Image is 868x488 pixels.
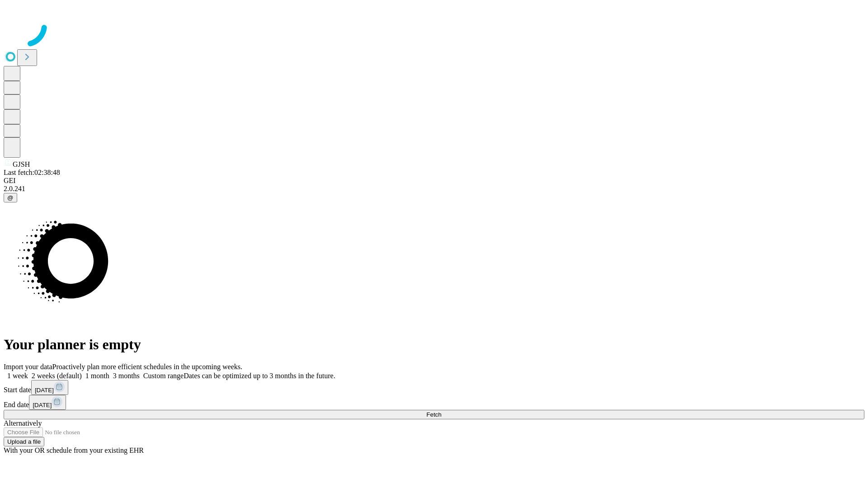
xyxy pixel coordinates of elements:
[52,363,242,371] span: Proactively plan more efficient schedules in the upcoming weeks.
[35,387,54,394] span: [DATE]
[4,185,864,193] div: 2.0.241
[4,169,60,176] span: Last fetch: 02:38:48
[184,372,335,380] span: Dates can be optimized up to 3 months in the future.
[4,363,52,371] span: Import your data
[32,372,82,380] span: 2 weeks (default)
[7,372,28,380] span: 1 week
[4,336,864,353] h1: Your planner is empty
[31,380,68,395] button: [DATE]
[4,446,144,454] span: With your OR schedule from your existing EHR
[4,410,864,419] button: Fetch
[85,372,109,380] span: 1 month
[7,194,14,201] span: @
[29,395,66,410] button: [DATE]
[426,411,441,418] span: Fetch
[33,402,52,408] span: [DATE]
[4,419,42,427] span: Alternatively
[4,437,44,446] button: Upload a file
[4,380,864,395] div: Start date
[143,372,184,380] span: Custom range
[113,372,140,380] span: 3 months
[4,177,864,185] div: GEI
[4,395,864,410] div: End date
[4,193,17,202] button: @
[13,160,30,168] span: GJSH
